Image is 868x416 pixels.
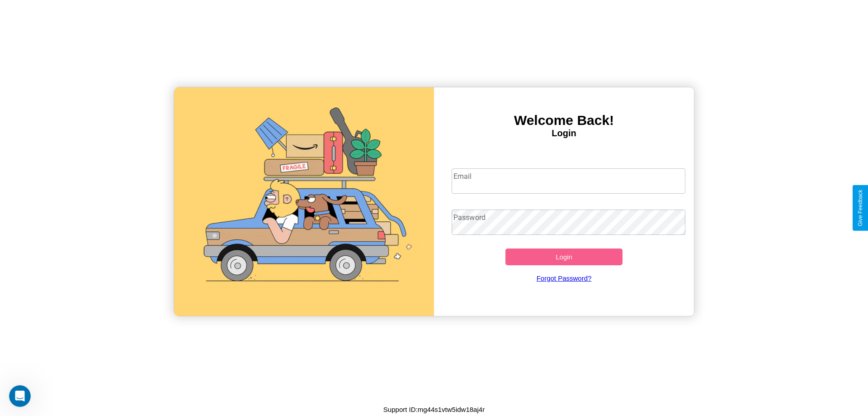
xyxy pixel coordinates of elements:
button: Login [505,249,623,265]
a: Forgot Password? [447,265,681,291]
h4: Login [434,128,694,139]
h3: Welcome Back! [434,113,694,128]
iframe: Intercom live chat [9,385,31,407]
div: Give Feedback [857,190,863,226]
p: Support ID: mg44s1vtw5idw18aj4r [383,403,485,416]
img: gif [174,87,434,316]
